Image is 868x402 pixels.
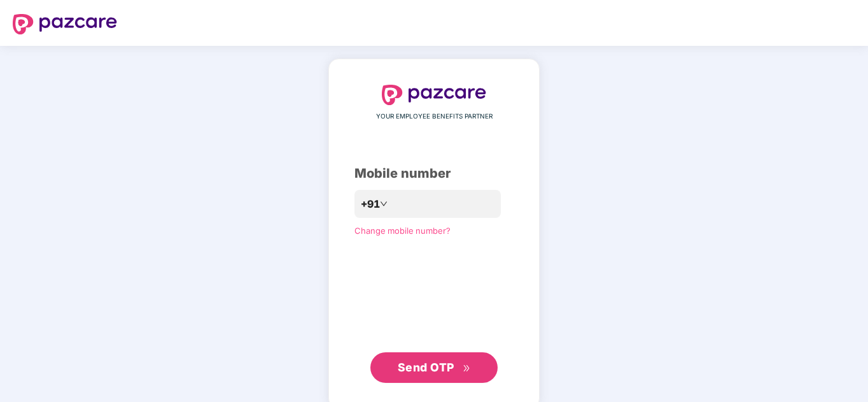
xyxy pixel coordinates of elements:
button: Send OTPdouble-right [370,352,498,383]
span: +91 [361,196,380,212]
span: YOUR EMPLOYEE BENEFITS PARTNER [376,111,493,122]
div: Mobile number [354,164,514,183]
span: double-right [463,364,471,373]
img: logo [382,85,486,105]
span: down [380,200,388,208]
a: Change mobile number? [354,226,451,236]
img: logo [13,14,117,34]
span: Send OTP [398,361,454,374]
